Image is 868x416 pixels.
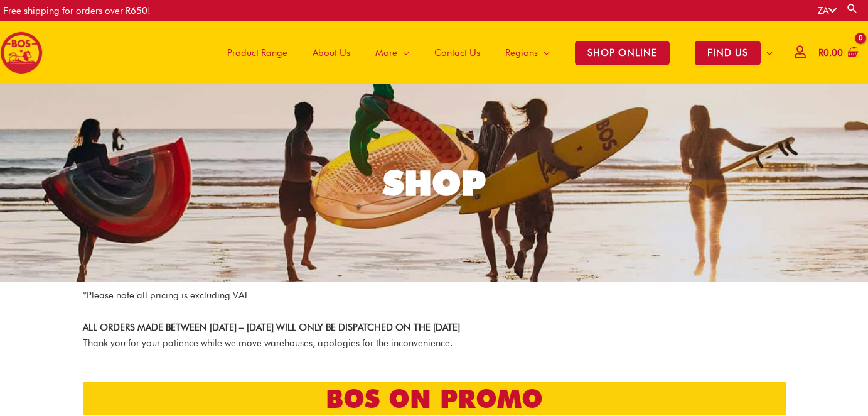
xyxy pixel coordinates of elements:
a: Search button [846,3,859,14]
div: SHOP [383,166,486,200]
a: View Shopping Cart, empty [816,39,859,67]
nav: Site Navigation [205,21,785,84]
a: SHOP ONLINE [562,21,682,84]
span: R [818,47,823,58]
a: More [363,21,422,84]
strong: ALL ORDERS MADE BETWEEN [DATE] – [DATE] WILL ONLY BE DISPATCHED ON THE [DATE] [83,322,460,333]
a: Product Range [215,21,300,84]
p: Thank you for your patience while we move warehouses, apologies for the inconvenience. [83,320,786,351]
span: FIND US [695,41,761,65]
a: ZA [818,5,837,16]
span: Product Range [227,34,287,72]
span: About Us [313,34,350,72]
bdi: 0.00 [818,47,843,58]
span: More [375,34,397,72]
span: Contact Us [434,34,480,72]
p: *Please note all pricing is excluding VAT [83,288,786,304]
a: Regions [493,21,562,84]
span: SHOP ONLINE [575,41,670,65]
a: Contact Us [422,21,493,84]
a: About Us [300,21,363,84]
span: Regions [505,34,538,72]
h2: bos on promo [83,382,786,415]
